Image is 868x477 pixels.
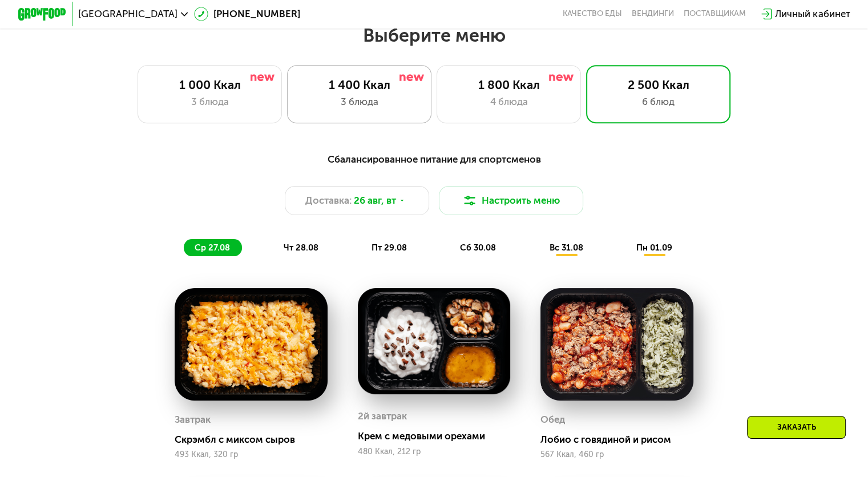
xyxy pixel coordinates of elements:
a: [PHONE_NUMBER] [194,7,300,21]
span: чт 28.08 [283,242,318,253]
div: 3 блюда [300,95,419,109]
div: 2й завтрак [358,407,407,426]
div: Завтрак [175,411,211,429]
div: 3 блюда [150,95,269,109]
span: сб 30.08 [460,242,496,253]
div: Личный кабинет [775,7,850,21]
span: вс 31.08 [549,242,583,253]
div: Заказать [747,416,846,439]
span: Доставка: [305,193,352,208]
div: Скрэмбл с миксом сыров [175,434,337,446]
div: Крем с медовыми орехами [358,430,520,442]
div: Обед [540,411,565,429]
div: Лобио с говядиной и рисом [540,434,703,446]
div: 480 Ккал, 212 гр [358,447,511,456]
span: пт 29.08 [372,242,407,253]
div: поставщикам [684,9,746,19]
span: [GEOGRAPHIC_DATA] [78,9,177,19]
div: 1 400 Ккал [300,78,419,92]
a: Вендинги [632,9,674,19]
span: пн 01.09 [636,242,672,253]
div: 1 800 Ккал [449,78,568,92]
div: Сбалансированное питание для спортсменов [77,152,791,167]
span: ср 27.08 [195,242,230,253]
h2: Выберите меню [39,24,830,47]
div: 6 блюд [599,95,718,109]
button: Настроить меню [439,186,584,215]
div: 1 000 Ккал [150,78,269,92]
a: Качество еды [563,9,622,19]
div: 493 Ккал, 320 гр [175,450,328,459]
div: 567 Ккал, 460 гр [540,450,693,459]
span: 26 авг, вт [354,193,396,208]
div: 2 500 Ккал [599,78,718,92]
div: 4 блюда [449,95,568,109]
